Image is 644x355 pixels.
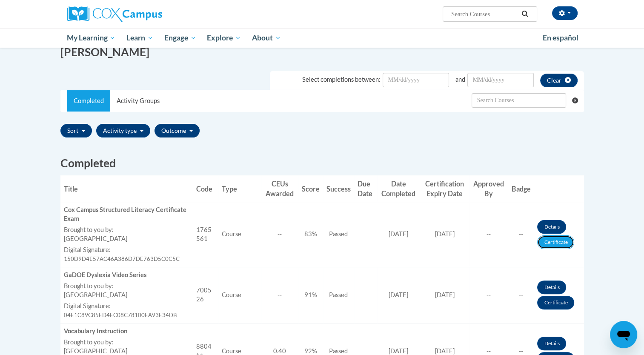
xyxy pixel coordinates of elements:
a: Details button [537,220,566,234]
span: Learn [126,33,153,43]
td: Passed [323,267,354,323]
button: Clear searching [572,90,584,111]
button: Account Settings [552,6,578,20]
input: Date Input [383,73,449,87]
span: [GEOGRAPHIC_DATA] [64,347,127,355]
div: Vocabulary Instruction [64,327,190,336]
th: CEUs Awarded [261,175,298,202]
button: Sort [60,124,92,137]
button: Outcome [155,124,200,137]
span: 150D9D4E57AC46A386D7DE763D5C0C5C [64,255,180,262]
th: Approved By [469,175,508,202]
div: Cox Campus Structured Literacy Certificate Exam [64,206,190,223]
span: [DATE] [435,230,455,238]
td: -- [508,267,534,323]
td: -- [469,202,508,267]
th: Date Completed [377,175,420,202]
span: En español [543,33,578,42]
input: Search Withdrawn Transcripts [472,93,566,108]
th: Title [60,175,193,202]
div: GaDOE Dyslexia Video Series [64,271,190,280]
button: Activity type [96,124,150,137]
a: Explore [201,28,246,48]
span: 91% [304,291,317,298]
a: Activity Groups [110,90,166,112]
button: Search [518,9,531,19]
td: 1765561 [193,202,218,267]
th: Type [218,175,261,202]
span: [GEOGRAPHIC_DATA] [64,235,127,242]
a: Engage [159,28,202,48]
a: Certificate [537,235,574,249]
a: Details button [537,337,566,350]
th: Score [298,175,323,202]
label: Digital Signature: [64,246,190,255]
span: and [455,76,465,83]
div: -- [265,291,295,300]
input: Date Input [467,73,534,87]
span: Engage [164,33,196,43]
span: Select completions between: [302,76,381,83]
td: Course [218,202,261,267]
span: 92% [304,347,317,355]
span: [DATE] [389,347,408,355]
a: Learn [121,28,159,48]
th: Certification Expiry Date [420,175,469,202]
th: Badge [508,175,534,202]
span: [GEOGRAPHIC_DATA] [64,291,127,298]
iframe: Button to launch messaging window [610,321,637,348]
a: My Learning [61,28,121,48]
td: -- [508,202,534,267]
label: Brought to you by: [64,226,190,235]
label: Brought to you by: [64,338,190,347]
a: Cox Campus [67,6,229,22]
label: Digital Signature: [64,302,190,311]
a: Details button [537,281,566,294]
a: Completed [67,90,110,112]
label: Brought to you by: [64,282,190,291]
img: Cox Campus [67,6,162,22]
td: Actions [534,267,584,323]
h2: Completed [60,155,584,171]
td: Actions [534,202,584,267]
td: Passed [323,202,354,267]
th: Due Date [354,175,378,202]
td: Course [218,267,261,323]
h2: [PERSON_NAME] [60,44,316,60]
a: En español [537,29,584,47]
span: 04E1C89C85ED4EC08C78100EA93E34DB [64,312,177,318]
div: Main menu [54,28,590,48]
th: Code [193,175,218,202]
span: Explore [207,33,241,43]
span: [DATE] [389,230,408,238]
span: 83% [304,230,317,238]
div: -- [265,230,295,239]
th: Success [323,175,354,202]
span: [DATE] [435,291,455,298]
td: -- [469,267,508,323]
a: Certificate [537,296,574,309]
th: Actions [534,175,584,202]
button: clear [540,74,578,87]
td: 700526 [193,267,218,323]
span: [DATE] [435,347,455,355]
span: [DATE] [389,291,408,298]
span: My Learning [66,33,115,43]
a: About [246,28,286,48]
input: Search Courses [450,9,518,19]
span: About [252,33,281,43]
